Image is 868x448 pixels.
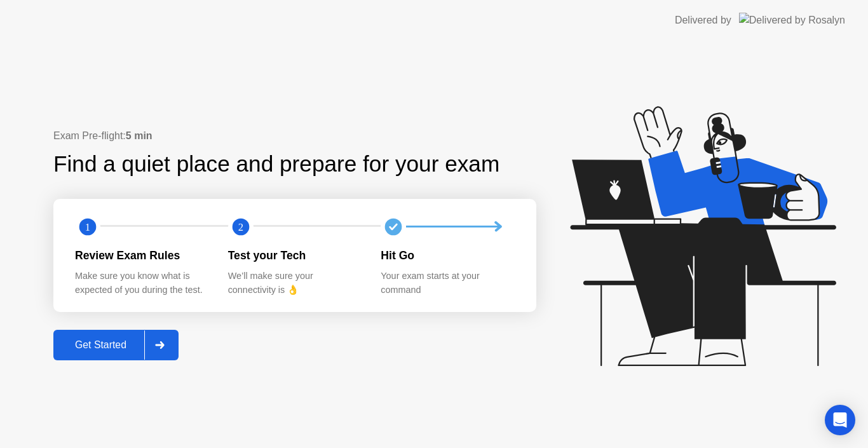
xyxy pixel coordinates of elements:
[53,128,536,144] div: Exam Pre-flight:
[825,405,855,435] div: Open Intercom Messenger
[57,339,144,351] div: Get Started
[53,330,179,360] button: Get Started
[739,13,845,27] img: Delivered by Rosalyn
[75,247,208,264] div: Review Exam Rules
[85,221,90,233] text: 1
[228,247,361,264] div: Test your Tech
[53,147,501,181] div: Find a quiet place and prepare for your exam
[675,13,731,28] div: Delivered by
[126,130,153,141] b: 5 min
[75,269,208,297] div: Make sure you know what is expected of you during the test.
[238,221,243,233] text: 2
[228,269,361,297] div: We’ll make sure your connectivity is 👌
[381,269,513,297] div: Your exam starts at your command
[381,247,513,264] div: Hit Go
